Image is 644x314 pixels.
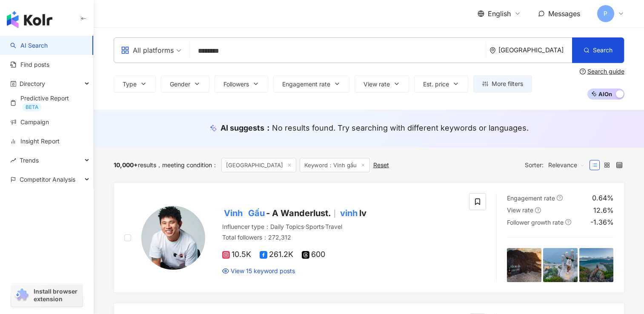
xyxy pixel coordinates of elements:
[325,223,342,230] span: Travel
[593,47,613,54] span: Search
[587,68,624,75] div: Search guide
[270,223,304,230] span: Daily Topics
[10,137,60,146] a: Insight Report
[123,81,137,88] span: Type
[473,75,532,92] button: More filters
[121,46,129,54] span: appstore
[221,158,296,172] span: [GEOGRAPHIC_DATA]
[302,250,325,259] span: 600
[507,194,555,202] span: Engagement rate
[579,248,614,283] img: post-image
[306,223,324,230] span: Sports
[423,81,449,88] span: Est. price
[580,69,586,74] span: question-circle
[592,193,614,203] div: 0.64%
[11,284,83,307] a: chrome extensionInstall browser extension
[20,170,75,189] span: Competitor Analysis
[20,151,39,170] span: Trends
[548,9,580,18] span: Messages
[215,75,268,92] button: Followers
[359,208,366,218] span: lv
[507,248,541,283] img: post-image
[246,206,266,220] mark: Gấu
[300,158,370,172] span: Keyword：Vinh gấu
[488,9,511,18] span: English
[373,162,389,168] div: Reset
[114,162,156,168] div: results
[222,267,295,275] a: View 15 keyword posts
[141,206,205,270] img: KOL Avatar
[282,81,330,88] span: Engagement rate
[273,75,349,92] button: Engagement rate
[535,207,541,213] span: question-circle
[525,158,590,172] div: Sorter:
[222,250,251,259] span: 10.5K
[565,219,571,225] span: question-circle
[507,219,564,226] span: Follower growth rate
[161,75,209,92] button: Gender
[231,267,295,275] span: View 15 keyword posts
[604,9,607,18] span: P
[114,75,156,92] button: Type
[34,288,80,303] span: Install browser extension
[414,75,468,92] button: Est. price
[492,80,523,87] span: More filters
[266,208,331,218] span: - A Wanderlust.
[304,223,306,230] span: ·
[338,206,359,220] mark: vinh
[572,37,624,63] button: Search
[10,94,86,111] a: Predictive ReportBETA
[121,43,174,57] div: All platforms
[10,41,48,50] a: searchAI Search
[223,81,249,88] span: Followers
[10,157,16,163] span: rise
[156,161,218,168] span: meeting condition ：
[324,223,325,230] span: ·
[355,75,409,92] button: View rate
[489,47,496,54] span: environment
[14,288,30,302] img: chrome extension
[260,250,293,259] span: 261.2K
[498,46,572,54] div: [GEOGRAPHIC_DATA]
[272,123,529,132] span: No results found. Try searching with different keywords or languages.
[20,74,45,93] span: Directory
[364,81,390,88] span: View rate
[557,195,563,201] span: question-circle
[222,223,459,231] div: Influencer type ：
[170,81,190,88] span: Gender
[10,60,49,69] a: Find posts
[590,217,614,227] div: -1.36%
[507,206,533,214] span: View rate
[7,11,52,28] img: logo
[10,118,49,126] a: Campaign
[543,248,578,283] img: post-image
[114,161,138,168] span: 10,000+
[593,206,614,215] div: 12.6%
[220,123,529,133] div: AI suggests ：
[222,206,244,220] mark: Vinh
[222,233,459,242] div: Total followers ： 272,312
[548,158,585,172] span: Relevance
[114,183,624,293] a: KOL AvatarVinhGấu- A Wanderlust.vinhlvInfluencer type：Daily Topics·Sports·TravelTotal followers：2...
